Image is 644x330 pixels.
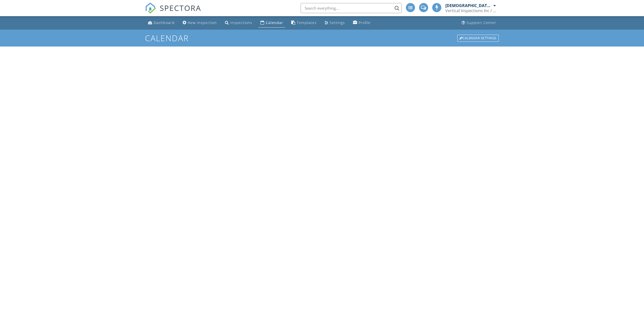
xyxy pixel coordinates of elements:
[181,18,219,28] a: New Inspection
[457,35,499,42] div: Calendar Settings
[297,20,317,25] div: Templates
[323,18,347,28] a: Settings
[266,20,283,25] div: Calendar
[223,18,254,28] a: Inspections
[467,20,496,25] div: Support Center
[146,18,177,28] a: Dashboard
[351,18,372,28] a: Profile
[160,3,201,13] span: SPECTORA
[330,20,345,25] div: Settings
[460,18,498,28] a: Support Center
[457,34,499,42] a: Calendar Settings
[289,18,319,28] a: Templates
[145,34,499,42] h1: Calendar
[445,8,496,13] div: Vertical Inspections Inc / Vertical Mitigation
[145,7,201,17] a: SPECTORA
[230,20,252,25] div: Inspections
[154,20,175,25] div: Dashboard
[188,20,217,25] div: New Inspection
[258,18,285,28] a: Calendar
[445,3,492,8] div: [DEMOGRAPHIC_DATA][PERSON_NAME]
[359,20,370,25] div: Profile
[301,3,402,13] input: Search everything...
[145,3,156,14] img: The Best Home Inspection Software - Spectora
